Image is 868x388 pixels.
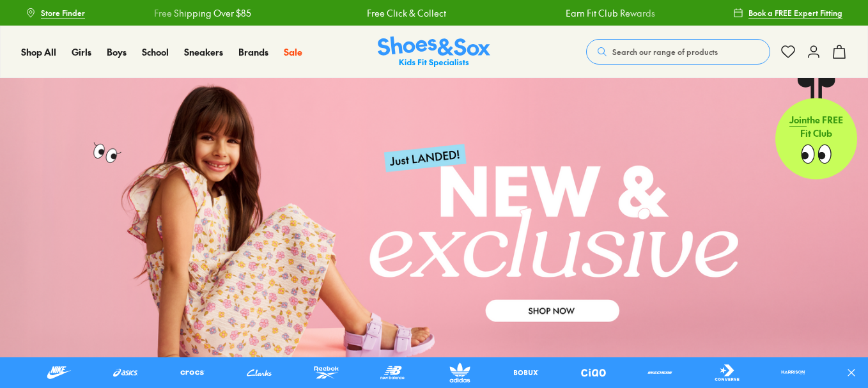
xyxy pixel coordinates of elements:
span: Sneakers [184,45,223,58]
a: Boys [107,45,127,59]
a: Store Finder [26,1,85,24]
a: Free Click & Collect [364,6,444,20]
a: Free Shipping Over $85 [151,6,249,20]
a: Book a FREE Expert Fitting [733,1,842,24]
span: Boys [107,45,127,58]
img: SNS_Logo_Responsive.svg [378,36,490,68]
span: Shop All [21,45,56,58]
span: Girls [72,45,91,58]
a: Girls [72,45,91,59]
span: Brands [238,45,268,58]
span: Store Finder [41,7,85,19]
span: School [142,45,169,58]
span: Book a FREE Expert Fitting [748,7,842,19]
a: School [142,45,169,59]
a: Earn Fit Club Rewards [563,6,653,20]
a: Shop All [21,45,56,59]
span: Join [789,113,807,126]
p: the FREE Fit Club [775,103,857,150]
a: Sale [284,45,302,59]
span: Sale [284,45,302,58]
a: Shoes & Sox [378,36,490,68]
a: Brands [238,45,268,59]
span: Search our range of products [612,46,718,58]
a: Jointhe FREE Fit Club [775,77,857,180]
a: Sneakers [184,45,223,59]
button: Search our range of products [586,39,770,65]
